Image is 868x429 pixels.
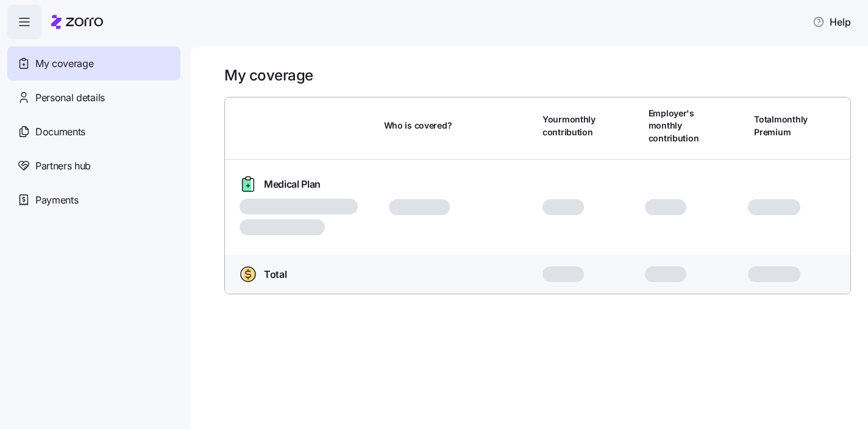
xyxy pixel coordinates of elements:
h1: My coverage [224,66,313,85]
span: Help [813,15,851,29]
a: My coverage [7,46,180,80]
span: Your monthly contribution [542,113,596,138]
span: Partners hub [35,158,91,174]
button: Help [803,10,861,34]
span: Total monthly Premium [754,113,808,138]
span: Total [264,267,286,282]
span: Who is covered? [384,119,452,132]
a: Personal details [7,80,180,115]
span: Payments [35,193,78,208]
span: Documents [35,124,85,140]
span: Employer's monthly contribution [649,107,699,144]
span: My coverage [35,56,93,71]
a: Partners hub [7,149,180,183]
a: Documents [7,115,180,149]
span: Personal details [35,90,105,105]
a: Payments [7,183,180,217]
span: Medical Plan [264,177,321,192]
